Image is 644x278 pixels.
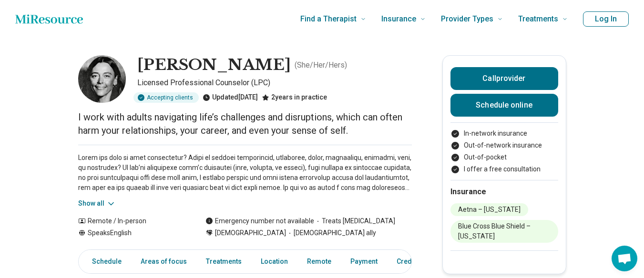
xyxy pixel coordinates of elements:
[286,228,376,238] span: [DEMOGRAPHIC_DATA] ally
[450,186,558,198] h2: Insurance
[215,228,286,238] span: [DEMOGRAPHIC_DATA]
[81,252,127,271] a: Schedule
[450,140,558,150] li: Out-of-network insurance
[612,246,637,271] div: Open chat
[441,12,493,26] span: Provider Types
[135,252,193,271] a: Areas of focus
[78,110,412,137] p: I work with adults navigating life’s challenges and disruptions, which can often harm your relati...
[450,129,558,174] ul: Payment options
[262,92,327,103] div: 2 years in practice
[314,216,395,226] span: Treats [MEDICAL_DATA]
[15,10,83,29] a: Home page
[450,152,558,162] li: Out-of-pocket
[583,11,629,27] button: Log In
[78,216,186,226] div: Remote / In-person
[450,94,558,117] a: Schedule online
[133,92,199,103] div: Accepting clients
[518,12,558,26] span: Treatments
[391,252,439,271] a: Credentials
[301,252,337,271] a: Remote
[78,199,116,208] button: Show all
[203,92,258,103] div: Updated [DATE]
[137,77,412,89] p: Licensed Professional Counselor (LPC)
[450,220,558,243] li: Blue Cross Blue Shield – [US_STATE]
[78,55,126,103] img: Megan McAtee, Licensed Professional Counselor (LPC)
[137,55,291,75] h1: [PERSON_NAME]
[78,153,412,193] p: Lorem ips dolo si amet consectetur? Adipi el seddoei temporincid, utlaboree, dolor, magnaaliqu, e...
[450,164,558,174] li: I offer a free consultation
[205,216,314,226] div: Emergency number not available
[450,67,558,90] button: Callprovider
[381,12,416,26] span: Insurance
[78,228,186,238] div: Speaks English
[295,60,347,71] p: ( She/Her/Hers )
[200,252,247,271] a: Treatments
[255,252,294,271] a: Location
[345,252,383,271] a: Payment
[300,12,357,26] span: Find a Therapist
[450,203,528,216] li: Aetna – [US_STATE]
[450,129,558,139] li: In-network insurance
